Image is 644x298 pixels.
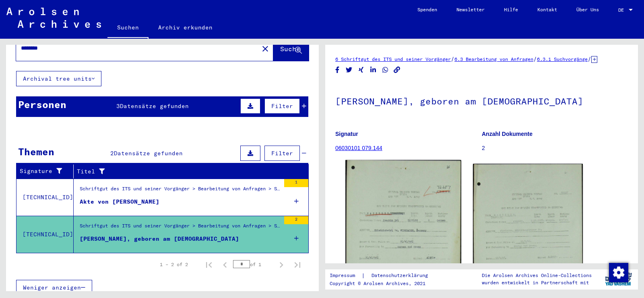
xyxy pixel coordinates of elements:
span: Datensätze gefunden [120,102,189,110]
span: / [451,55,454,63]
button: Filter [264,146,300,161]
div: Signature [20,167,67,175]
a: Impressum [330,271,361,280]
div: Zustimmung ändern [609,263,628,282]
button: Clear [257,40,273,56]
b: Signatur [335,131,358,137]
button: Previous page [217,256,233,273]
div: Titel [77,167,293,176]
button: Filter [264,98,300,114]
span: Suche [280,45,300,53]
p: Die Arolsen Archives Online-Collections [482,272,592,279]
span: Filter [271,150,293,157]
td: [TECHNICAL_ID] [17,216,74,253]
button: Share on LinkedIn [369,65,378,75]
p: 2 [482,144,628,152]
button: Archival tree units [16,71,101,86]
span: / [533,55,537,63]
button: Copy link [393,65,401,75]
a: 06030101 079.144 [335,145,382,151]
button: Last page [289,256,305,273]
img: yv_logo.png [603,269,634,289]
h1: [PERSON_NAME], geboren am [DEMOGRAPHIC_DATA] [335,83,628,118]
div: Personen [18,97,66,112]
a: 6.3.1 Suchvorgänge [537,56,588,62]
a: Datenschutzerklärung [365,271,438,280]
img: Arolsen_neg.svg [6,8,101,28]
div: | [330,271,438,280]
div: Schriftgut des ITS und seiner Vorgänger > Bearbeitung von Anfragen > Suchvorgänge > Suchanfragen ... [80,222,280,233]
b: Anzahl Dokumente [482,131,533,137]
p: wurden entwickelt in Partnerschaft mit [482,279,592,286]
a: 6 Schriftgut des ITS und seiner Vorgänger [335,56,451,62]
button: Share on Twitter [345,65,353,75]
mat-icon: close [260,44,270,54]
div: Akte von [PERSON_NAME] [80,198,159,206]
button: Share on Facebook [333,65,342,75]
a: Suchen [107,18,149,39]
button: Next page [273,256,289,273]
img: Zustimmung ändern [609,263,628,282]
button: Suche [273,36,309,61]
a: 6.3 Bearbeitung von Anfragen [454,56,533,62]
div: of 1 [233,260,273,268]
span: Filter [271,102,293,110]
div: [PERSON_NAME], geboren am [DEMOGRAPHIC_DATA] [80,235,239,243]
div: Signature [20,165,75,178]
span: / [588,55,591,63]
button: Share on Xing [357,65,365,75]
div: Schriftgut des ITS und seiner Vorgänger > Bearbeitung von Anfragen > Suchvorgänge > Suchanfragen ... [80,185,280,196]
span: DE [618,7,627,13]
p: Copyright © Arolsen Archives, 2021 [330,280,438,287]
a: Archiv erkunden [149,18,222,37]
div: 1 – 2 of 2 [160,261,188,268]
button: Weniger anzeigen [16,280,92,295]
span: Weniger anzeigen [23,284,81,291]
div: Titel [77,165,301,178]
span: 3 [116,102,120,110]
button: First page [201,256,217,273]
button: Share on WhatsApp [381,65,390,75]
